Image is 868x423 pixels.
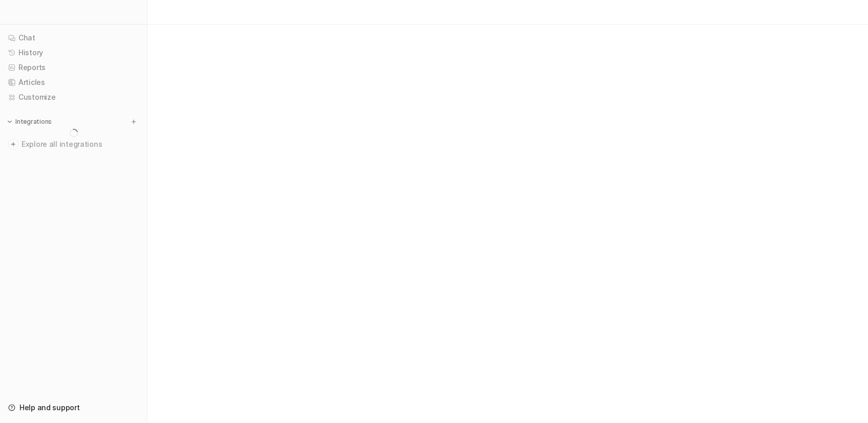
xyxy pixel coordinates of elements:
[4,90,143,104] a: Customize
[4,137,143,151] a: Explore all integrations
[4,60,143,75] a: Reports
[4,31,143,45] a: Chat
[130,118,137,125] img: menu_add.svg
[22,136,139,152] span: Explore all integrations
[4,117,55,127] button: Integrations
[15,118,52,126] p: Integrations
[4,46,143,60] a: History
[4,75,143,90] a: Articles
[4,400,143,415] a: Help and support
[8,139,18,149] img: explore all integrations
[6,118,13,125] img: expand menu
